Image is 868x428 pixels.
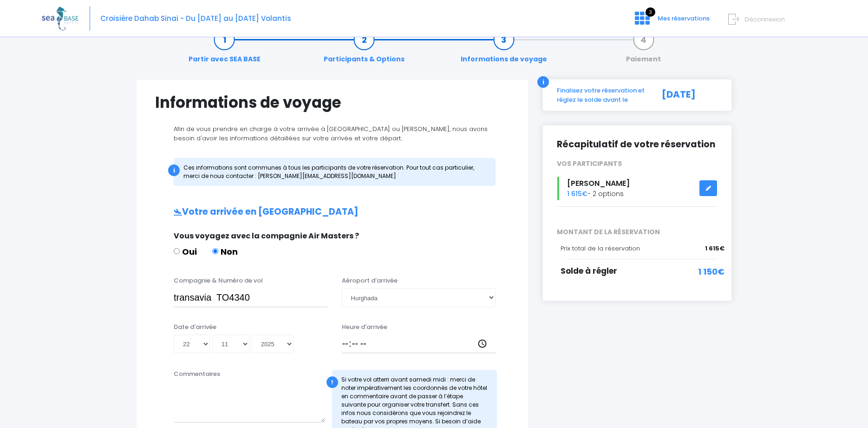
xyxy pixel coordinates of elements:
div: Finalisez votre réservation et réglez le solde avant le [550,86,652,104]
a: Informations de voyage [456,35,552,64]
a: Paiement [621,35,666,64]
a: Participants & Options [319,35,409,64]
label: Oui [174,245,197,258]
label: Compagnie & Numéro de vol [174,276,263,285]
span: Prix total de la réservation [561,244,640,253]
p: Afin de vous prendre en charge à votre arrivée à [GEOGRAPHIC_DATA] ou [PERSON_NAME], nous avons b... [155,125,509,143]
div: ! [326,376,338,388]
h2: Récapitulatif de votre réservation [557,139,718,150]
span: [PERSON_NAME] [567,178,630,189]
div: VOS PARTICIPANTS [550,159,724,169]
div: [DATE] [652,86,724,104]
span: Vous voyagez avec la compagnie Air Masters ? [174,230,359,241]
label: Commentaires [174,369,220,379]
label: Aéroport d'arrivée [342,276,398,285]
h1: Informations de voyage [155,93,509,112]
span: Déconnexion [744,15,785,24]
a: Partir avec SEA BASE [184,35,265,64]
span: Croisière Dahab Sinai - Du [DATE] au [DATE] Volantis [100,13,291,23]
div: - 2 options [550,177,724,200]
span: 1 615€ [567,189,587,198]
input: Oui [174,248,180,254]
label: Non [212,245,238,258]
span: MONTANT DE LA RÉSERVATION [550,227,724,237]
input: Non [212,248,218,254]
span: 1 150€ [698,265,724,278]
span: 3 [646,7,655,17]
label: Date d'arrivée [174,323,216,332]
label: Heure d'arrivée [342,323,387,332]
span: Solde à régler [561,265,617,277]
span: 1 615€ [705,244,724,253]
div: i [537,76,549,88]
div: i [168,165,180,176]
a: 3 Mes réservations [627,17,715,26]
span: Mes réservations [658,14,710,23]
div: Ces informations sont communes à tous les participants de votre réservation. Pour tout cas partic... [174,158,496,186]
h2: Votre arrivée en [GEOGRAPHIC_DATA] [155,207,509,217]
